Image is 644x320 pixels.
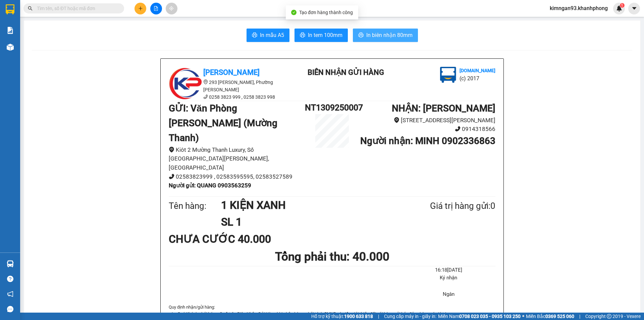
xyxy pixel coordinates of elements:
[169,182,251,189] b: Người gửi : QUANG 0903563259
[7,291,13,297] span: notification
[440,67,456,83] img: logo.jpg
[221,214,397,230] h1: SL 1
[7,260,14,267] img: warehouse-icon
[402,290,495,299] li: Ngân
[384,313,436,320] span: Cung cấp máy in - giấy in:
[169,147,174,152] span: environment
[299,10,353,15] span: Tạo đơn hàng thành công
[169,6,174,11] span: aim
[460,74,495,83] li: (c) 2017
[621,3,623,8] span: 1
[169,93,289,101] li: 0258 3823 999 , 0258 3823 998
[169,67,202,100] img: logo.jpg
[579,313,580,320] span: |
[311,313,373,320] span: Hỗ trợ kỹ thuật:
[359,116,495,125] li: [STREET_ADDRESS][PERSON_NAME]
[169,79,289,93] li: 293 [PERSON_NAME], Phường [PERSON_NAME]
[7,44,14,51] img: warehouse-icon
[455,126,461,132] span: phone
[300,32,305,39] span: printer
[203,68,260,77] b: [PERSON_NAME]
[260,31,284,39] span: In mẫu A5
[37,5,116,12] input: Tìm tên, số ĐT hoặc mã đơn
[154,6,158,11] span: file-add
[169,199,221,213] div: Tên hàng:
[138,6,143,11] span: plus
[607,314,611,319] span: copyright
[631,5,637,11] span: caret-down
[305,101,359,114] h1: NT1309250007
[544,4,613,12] span: kimngan93.khanhphong
[402,274,495,282] li: Ký nhận
[291,10,297,15] span: check-circle
[169,172,305,181] li: 02583823999 , 02583595595, 02583527589
[620,3,625,8] sup: 1
[294,29,348,42] button: printerIn tem 100mm
[203,94,208,99] span: phone
[203,80,208,84] span: environment
[522,315,524,318] span: ⚪️
[166,3,177,14] button: aim
[28,6,33,11] span: search
[221,197,397,214] h1: 1 KIỆN XANH
[397,199,495,213] div: Giá trị hàng gửi: 0
[7,306,13,312] span: message
[392,103,495,114] b: NHẬN : [PERSON_NAME]
[169,145,305,172] li: Kiôt 2 Mường Thanh Luxury, Số [GEOGRAPHIC_DATA][PERSON_NAME], [GEOGRAPHIC_DATA]
[177,311,446,316] i: Quý Khách phải báo mã số trên Biên Nhận Gửi Hàng khi nhận hàng, phải trình CMND và giấy giới thiệ...
[252,32,257,39] span: printer
[135,3,146,14] button: plus
[628,3,640,14] button: caret-down
[459,314,521,319] strong: 0708 023 035 - 0935 103 250
[394,117,399,123] span: environment
[308,31,342,39] span: In tem 100mm
[169,103,277,143] b: GỬI : Văn Phòng [PERSON_NAME] (Mường Thanh)
[150,3,162,14] button: file-add
[366,31,413,39] span: In biên nhận 80mm
[360,135,495,146] b: Người nhận : MINH 0902336863
[344,314,373,319] strong: 1900 633 818
[460,68,495,73] b: [DOMAIN_NAME]
[545,314,574,319] strong: 0369 525 060
[169,231,276,247] div: CHƯA CƯỚC 40.000
[359,125,495,134] li: 0914318566
[169,247,495,266] h1: Tổng phải thu: 40.000
[616,5,622,11] img: icon-new-feature
[402,266,495,274] li: 16:18[DATE]
[438,313,521,320] span: Miền Nam
[308,68,384,77] b: BIÊN NHẬN GỬI HÀNG
[358,32,364,39] span: printer
[7,276,13,282] span: question-circle
[247,29,289,42] button: printerIn mẫu A5
[6,4,14,14] img: logo-vxr
[169,174,174,179] span: phone
[526,313,574,320] span: Miền Bắc
[353,29,418,42] button: printerIn biên nhận 80mm
[378,313,379,320] span: |
[7,27,14,34] img: solution-icon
